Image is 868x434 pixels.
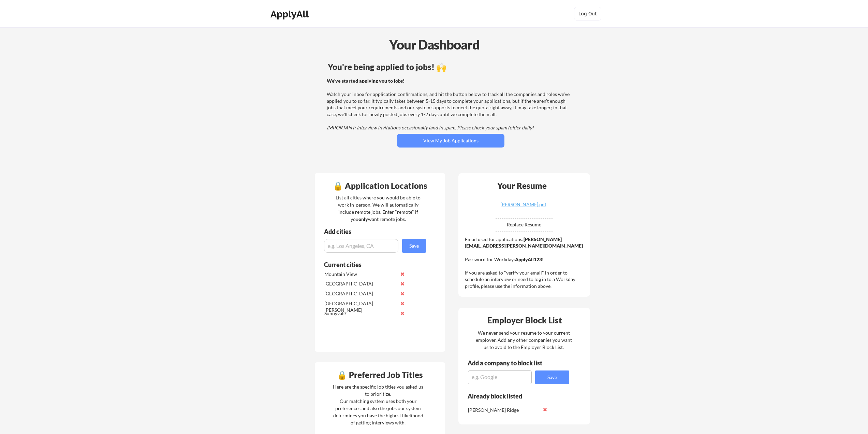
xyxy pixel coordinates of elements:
div: Sunnyvale [324,310,396,317]
div: 🔒 Preferred Job Titles [317,371,443,379]
div: Add a company to block list [468,360,553,366]
div: ApplyAll [270,8,311,20]
div: Current cities [324,262,418,268]
div: List all cities where you would be able to work in-person. We will automatically include remote j... [331,194,425,223]
button: Save [535,370,569,384]
div: You're being applied to jobs! 🙌 [328,63,574,71]
em: IMPORTANT: Interview invitations occasionally land in spam. Please check your spam folder daily! [327,125,534,130]
div: Email used for applications: Password for Workday: If you are asked to "verify your email" in ord... [465,236,585,290]
div: Here are the specific job titles you asked us to prioritize. Our matching system uses both your p... [331,383,425,426]
div: [GEOGRAPHIC_DATA][PERSON_NAME] [324,300,396,313]
strong: [PERSON_NAME][EMAIL_ADDRESS][PERSON_NAME][DOMAIN_NAME] [465,236,583,249]
div: [GEOGRAPHIC_DATA] [324,290,396,297]
strong: We've started applying you to jobs! [327,78,404,84]
div: Already block listed [468,393,560,399]
div: Watch your inbox for application confirmations, and hit the button below to track all the compani... [327,78,573,131]
a: [PERSON_NAME].pdf [483,202,564,213]
input: e.g. Los Angeles, CA [324,239,398,253]
strong: ApplyAll123! [515,256,544,262]
div: Employer Block List [461,316,588,324]
strong: only [358,216,368,222]
div: [PERSON_NAME].pdf [483,202,564,207]
div: 🔒 Application Locations [317,182,443,190]
div: We never send your resume to your current employer. Add any other companies you want us to avoid ... [475,329,572,351]
div: Add cities [324,228,428,235]
button: Save [402,239,426,253]
div: Your Dashboard [1,35,868,54]
button: Log Out [574,7,601,20]
div: Your Resume [488,182,556,190]
div: [GEOGRAPHIC_DATA] [324,280,396,287]
button: View My Job Applications [397,134,504,148]
div: [PERSON_NAME] Ridge [468,407,540,414]
div: Mountain View [324,271,396,278]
